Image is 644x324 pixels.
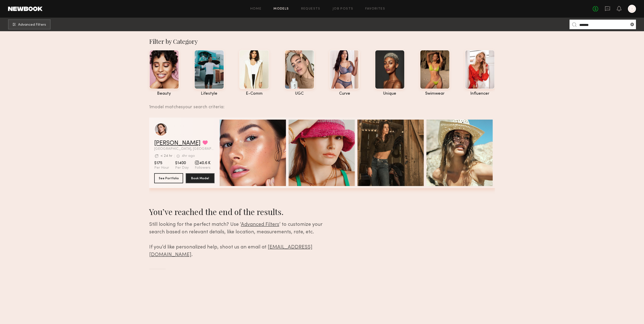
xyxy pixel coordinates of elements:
[8,19,51,29] button: Advanced Filters
[375,92,405,96] div: unique
[149,118,495,194] div: grid
[420,92,450,96] div: swimwear
[285,92,314,96] div: UGC
[301,7,320,11] a: Requests
[333,7,353,11] a: Job Posts
[160,154,172,158] div: < 24 hr
[154,173,183,183] button: See Portfolio
[149,99,491,110] div: 1 model matches your search criteria:
[628,5,636,13] a: D
[18,23,46,27] span: Advanced Filters
[186,173,215,183] button: Book Model
[149,92,179,96] div: beauty
[365,7,385,11] a: Favorites
[149,221,339,259] div: Still looking for the perfect match? Use ‘ ’ to customize your search based on relevant details, ...
[175,161,189,166] span: $1400
[154,140,200,146] a: [PERSON_NAME]
[194,92,224,96] div: lifestyle
[241,222,279,227] span: Advanced Filters
[250,7,262,11] a: Home
[195,166,211,170] span: Followers
[465,92,495,96] div: influencer
[182,154,195,158] div: 4hr ago
[154,166,169,170] span: Per Hour
[149,37,495,45] div: Filter by Category
[195,161,211,166] span: 40.6 K
[239,92,269,96] div: e-comm
[149,206,339,217] div: You’ve reached the end of the results.
[154,161,169,166] span: $175
[330,92,359,96] div: curve
[273,7,289,11] a: Models
[154,147,215,151] span: [GEOGRAPHIC_DATA], [GEOGRAPHIC_DATA]
[175,166,189,170] span: Per Day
